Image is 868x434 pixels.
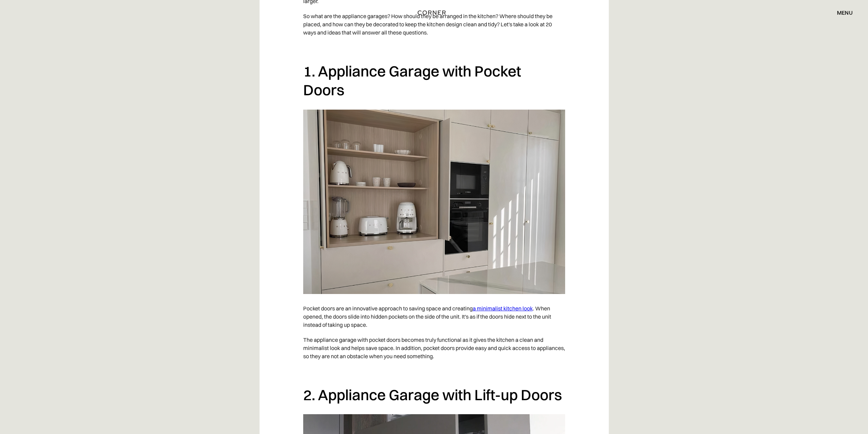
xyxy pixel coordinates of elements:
a: home [401,8,467,17]
p: ‍ [303,364,565,379]
h2: 2. Appliance Garage with Lift-up Doors [303,386,565,404]
h2: 1. Appliance Garage with Pocket Doors [303,62,565,99]
p: The appliance garage with pocket doors becomes truly functional as it gives the kitchen a clean a... [303,332,565,364]
div: menu [837,10,853,15]
a: a minimalist kitchen look [473,305,533,312]
p: Pocket doors are an innovative approach to saving space and creating . When opened, the doors sli... [303,301,565,332]
p: ‍ [303,40,565,55]
div: menu [830,7,853,18]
